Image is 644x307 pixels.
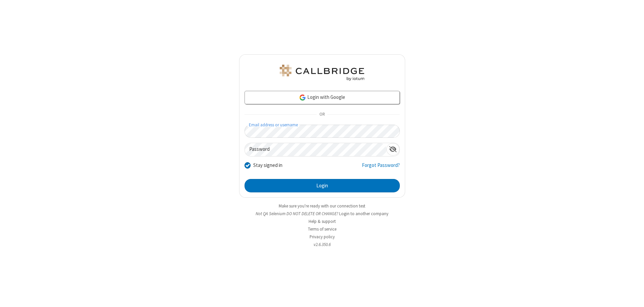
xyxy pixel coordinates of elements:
div: Show password [386,143,399,156]
span: OR [317,110,327,119]
img: QA Selenium DO NOT DELETE OR CHANGE [278,65,366,81]
a: Make sure you're ready with our connection test [279,203,365,209]
input: Password [245,143,386,156]
a: Login with Google [245,91,400,104]
a: Terms of service [308,226,336,232]
button: Login [245,179,400,192]
label: Stay signed in [253,162,282,169]
li: Not QA Selenium DO NOT DELETE OR CHANGE? [239,210,405,217]
a: Help & support [309,219,336,224]
a: Forgot Password? [362,162,400,174]
img: google-icon.png [299,94,306,101]
input: Email address or username [245,125,400,138]
button: Login to another company [339,210,388,217]
li: v2.6.350.6 [239,241,405,248]
a: Privacy policy [310,234,335,240]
